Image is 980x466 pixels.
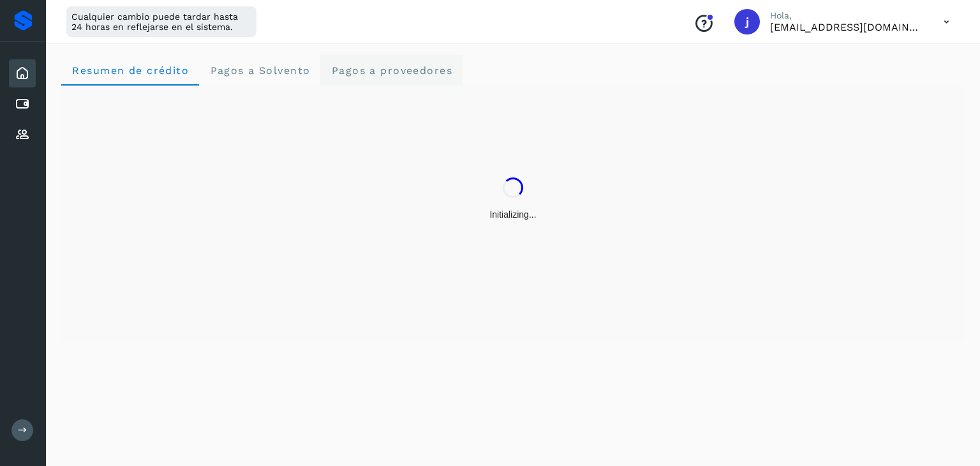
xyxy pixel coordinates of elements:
div: Cuentas por pagar [9,90,36,118]
div: Inicio [9,59,36,87]
p: Hola, [770,10,923,21]
div: Proveedores [9,121,36,149]
span: Pagos a Solvento [209,64,310,77]
span: Pagos a proveedores [330,64,452,77]
span: Resumen de crédito [71,64,189,77]
p: jrodriguez@kalapata.co [770,21,923,33]
div: Cualquier cambio puede tardar hasta 24 horas en reflejarse en el sistema. [66,6,256,37]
